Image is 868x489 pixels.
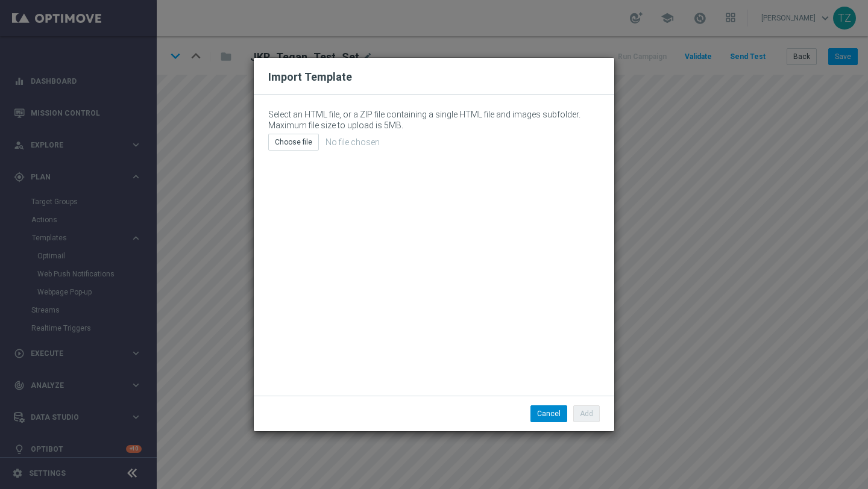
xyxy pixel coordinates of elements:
button: Cancel [530,405,567,422]
h2: Import Template [268,70,600,84]
p: Select an HTML file, or a ZIP file containing a single HTML file and images subfolder. Maximum fi... [268,109,600,131]
div: Choose file [268,134,319,151]
button: Add [573,405,600,422]
span: No file chosen [325,137,380,148]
